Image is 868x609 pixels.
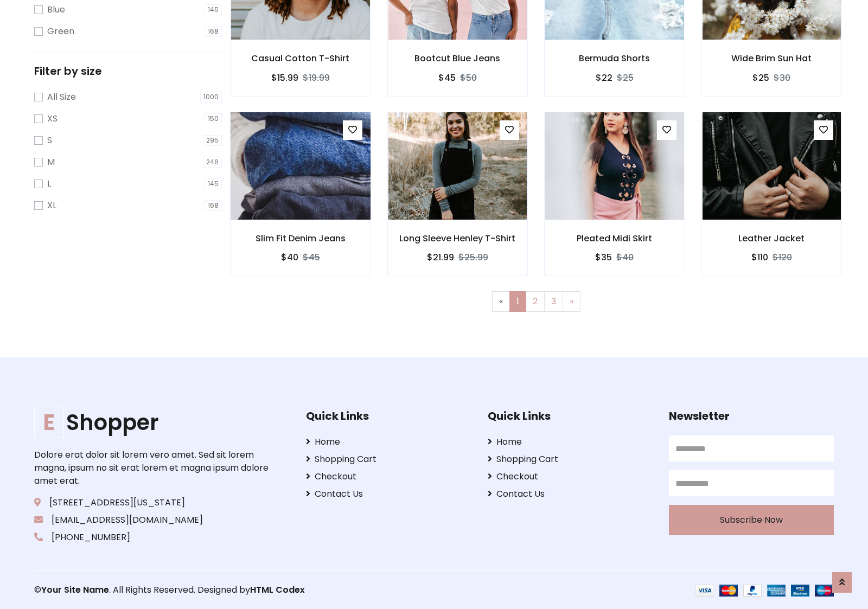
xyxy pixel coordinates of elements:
[570,295,573,307] span: »
[306,488,471,501] a: Contact Us
[303,251,320,264] del: $45
[306,470,471,483] a: Checkout
[205,178,222,189] span: 145
[231,53,371,63] h6: Casual Cotton T-Shirt
[458,251,488,264] del: $25.99
[702,233,842,243] h6: Leather Jacket
[488,435,653,448] a: Home
[34,496,272,509] p: [STREET_ADDRESS][US_STATE]
[306,453,471,466] a: Shopping Cart
[488,470,653,483] a: Checkout
[773,251,792,264] del: $120
[774,72,790,84] del: $30
[751,252,768,262] h6: $110
[544,291,563,312] a: 3
[388,53,528,63] h6: Bootcut Blue Jeans
[545,233,685,243] h6: Pleated Midi Skirt
[617,72,634,84] del: $25
[488,409,653,422] h5: Quick Links
[669,505,834,535] button: Subscribe Now
[205,4,222,15] span: 145
[702,53,842,63] h6: Wide Brim Sun Hat
[205,200,222,211] span: 168
[47,177,51,190] label: L
[231,233,371,243] h6: Slim Fit Denim Jeans
[596,73,612,83] h6: $22
[47,156,55,169] label: M
[34,65,222,78] h5: Filter by size
[563,291,580,312] a: Next
[488,453,653,466] a: Shopping Cart
[34,409,272,435] h1: Shopper
[438,73,456,83] h6: $45
[205,113,222,124] span: 150
[203,135,222,146] span: 295
[41,584,109,596] a: Your Site Name
[47,199,56,212] label: XL
[509,291,526,312] a: 1
[34,531,272,544] p: [PHONE_NUMBER]
[47,112,58,125] label: XS
[306,435,471,448] a: Home
[488,488,653,501] a: Contact Us
[203,157,222,168] span: 246
[47,3,65,16] label: Blue
[388,233,528,243] h6: Long Sleeve Henley T-Shirt
[752,73,769,83] h6: $25
[281,252,298,262] h6: $40
[34,407,64,438] span: E
[427,252,454,262] h6: $21.99
[34,514,272,527] p: [EMAIL_ADDRESS][DOMAIN_NAME]
[303,72,330,84] del: $19.99
[250,584,305,596] a: HTML Codex
[460,72,477,84] del: $50
[47,25,74,38] label: Green
[200,92,222,102] span: 1000
[306,409,471,422] h5: Quick Links
[34,409,272,435] a: EShopper
[669,409,834,422] h5: Newsletter
[205,26,222,37] span: 168
[526,291,545,312] a: 2
[616,251,634,264] del: $40
[545,53,685,63] h6: Bermuda Shorts
[238,291,834,312] nav: Page navigation
[34,448,272,488] p: Dolore erat dolor sit lorem vero amet. Sed sit lorem magna, ipsum no sit erat lorem et magna ipsu...
[34,584,434,597] p: © . All Rights Reserved. Designed by
[271,73,298,83] h6: $15.99
[47,91,76,104] label: All Size
[595,252,612,262] h6: $35
[47,134,52,147] label: S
